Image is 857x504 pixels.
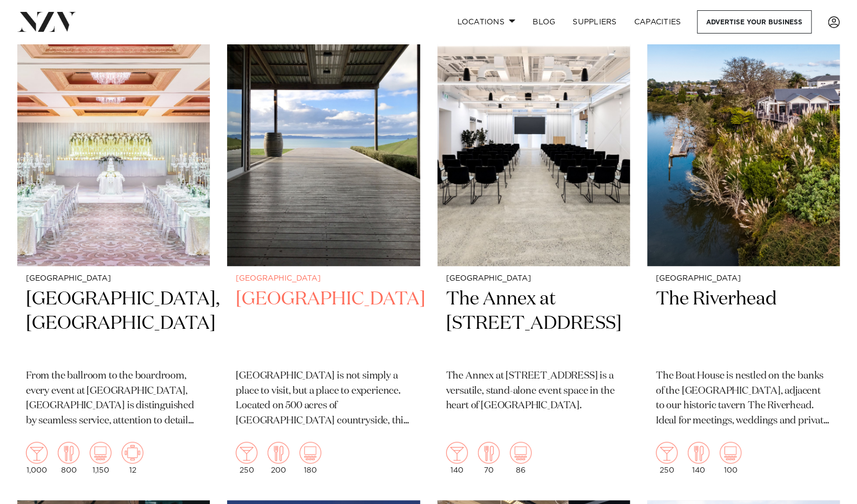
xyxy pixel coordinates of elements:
[720,442,741,474] div: 100
[510,442,532,474] div: 86
[90,442,111,463] img: theatre.png
[564,10,625,34] a: SUPPLIERS
[122,442,143,474] div: 12
[656,369,831,429] p: The Boat House is nestled on the banks of the [GEOGRAPHIC_DATA], adjacent to our historic tavern ...
[656,442,677,463] img: cocktail.png
[697,10,812,34] a: Advertise your business
[26,369,201,429] p: From the ballroom to the boardroom, every event at [GEOGRAPHIC_DATA], [GEOGRAPHIC_DATA] is distin...
[26,442,48,474] div: 1,000
[90,442,111,474] div: 1,150
[17,8,210,483] a: [GEOGRAPHIC_DATA] [GEOGRAPHIC_DATA], [GEOGRAPHIC_DATA] From the ballroom to the boardroom, every ...
[647,8,840,483] a: [GEOGRAPHIC_DATA] The Riverhead The Boat House is nestled on the banks of the [GEOGRAPHIC_DATA], ...
[446,369,621,414] p: The Annex at [STREET_ADDRESS] is a versatile, stand-alone event space in the heart of [GEOGRAPHIC...
[478,442,500,463] img: dining.png
[236,287,411,360] h2: [GEOGRAPHIC_DATA]
[17,12,76,31] img: nzv-logo.png
[688,442,709,474] div: 140
[437,8,630,483] a: [GEOGRAPHIC_DATA] The Annex at [STREET_ADDRESS] The Annex at [STREET_ADDRESS] is a versatile, sta...
[58,442,79,463] img: dining.png
[446,275,621,283] small: [GEOGRAPHIC_DATA]
[626,10,690,34] a: Capacities
[300,442,321,474] div: 180
[58,442,79,474] div: 800
[688,442,709,463] img: dining.png
[26,275,201,283] small: [GEOGRAPHIC_DATA]
[510,442,532,463] img: theatre.png
[268,442,289,474] div: 200
[236,275,411,283] small: [GEOGRAPHIC_DATA]
[524,10,564,34] a: BLOG
[446,442,468,463] img: cocktail.png
[478,442,500,474] div: 70
[448,10,524,34] a: Locations
[236,442,257,463] img: cocktail.png
[236,442,257,474] div: 250
[720,442,741,463] img: theatre.png
[26,287,201,360] h2: [GEOGRAPHIC_DATA], [GEOGRAPHIC_DATA]
[268,442,289,463] img: dining.png
[122,442,143,463] img: meeting.png
[656,287,831,360] h2: The Riverhead
[300,442,321,463] img: theatre.png
[656,275,831,283] small: [GEOGRAPHIC_DATA]
[446,442,468,474] div: 140
[227,8,420,483] a: [GEOGRAPHIC_DATA] [GEOGRAPHIC_DATA] [GEOGRAPHIC_DATA] is not simply a place to visit, but a place...
[236,369,411,429] p: [GEOGRAPHIC_DATA] is not simply a place to visit, but a place to experience. Located on 500 acres...
[656,442,677,474] div: 250
[26,442,48,463] img: cocktail.png
[446,287,621,360] h2: The Annex at [STREET_ADDRESS]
